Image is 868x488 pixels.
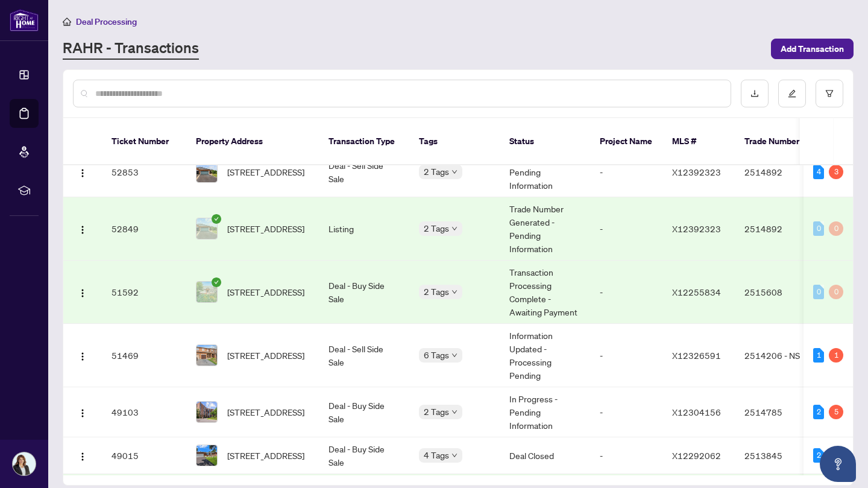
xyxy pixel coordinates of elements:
span: X12292062 [672,450,721,461]
span: 2 Tags [424,285,449,299]
span: 2 Tags [424,221,449,235]
td: 51469 [102,324,186,387]
div: 5 [829,405,843,419]
button: Open asap [820,446,856,482]
td: 51592 [102,261,186,324]
button: Add Transaction [771,39,854,59]
span: down [451,452,458,458]
span: filter [825,89,834,98]
img: thumbnail-img [197,162,217,182]
span: edit [788,89,796,98]
th: Status [500,118,590,165]
button: edit [778,80,806,107]
img: Profile Icon [13,452,36,475]
span: down [451,352,458,358]
img: Logo [78,288,87,298]
span: down [451,169,458,175]
td: Deal - Buy Side Sale [319,261,409,324]
img: thumbnail-img [197,282,217,302]
span: check-circle [212,214,221,224]
a: RAHR - Transactions [63,38,199,60]
td: Trade Number Generated - Pending Information [500,197,590,261]
td: 2513845 [735,437,819,474]
img: logo [10,9,39,31]
td: Deal - Buy Side Sale [319,437,409,474]
img: Logo [78,408,87,418]
button: Logo [73,282,92,302]
div: 2 [813,405,824,419]
td: Deal - Sell Side Sale [319,324,409,387]
td: 49103 [102,387,186,437]
div: 1 [829,348,843,363]
th: Property Address [186,118,319,165]
td: 2514892 [735,147,819,197]
span: [STREET_ADDRESS] [227,165,304,179]
button: Logo [73,402,92,422]
div: 0 [813,221,824,236]
span: [STREET_ADDRESS] [227,349,304,362]
img: Logo [78,225,87,235]
img: Logo [78,168,87,178]
td: Transaction Processing Complete - Awaiting Payment [500,261,590,324]
td: Deal - Sell Side Sale [319,147,409,197]
img: Logo [78,352,87,361]
button: download [741,80,769,107]
td: In Progress - Pending Information [500,387,590,437]
td: Deal Closed [500,437,590,474]
td: - [590,387,662,437]
span: [STREET_ADDRESS] [227,405,304,419]
td: 52853 [102,147,186,197]
th: Tags [409,118,500,165]
td: Deal - Buy Side Sale [319,387,409,437]
td: - [590,197,662,261]
span: [STREET_ADDRESS] [227,285,304,299]
button: Logo [73,219,92,238]
div: 1 [813,348,824,363]
td: Information Updated - Processing Pending [500,324,590,387]
div: 0 [813,285,824,299]
td: 2514785 [735,387,819,437]
td: - [590,261,662,324]
td: 2514206 - NS [735,324,819,387]
td: 52849 [102,197,186,261]
button: Logo [73,446,92,465]
th: Ticket Number [102,118,186,165]
button: Logo [73,346,92,365]
span: 2 Tags [424,405,449,419]
img: thumbnail-img [197,218,217,239]
td: - [590,437,662,474]
span: Add Transaction [781,39,844,59]
span: check-circle [212,277,221,287]
span: X12304156 [672,407,721,417]
th: Trade Number [735,118,819,165]
td: Listing [319,197,409,261]
span: 4 Tags [424,448,449,462]
span: down [451,289,458,295]
td: 49015 [102,437,186,474]
span: X12392323 [672,166,721,177]
img: thumbnail-img [197,345,217,366]
th: Transaction Type [319,118,409,165]
span: [STREET_ADDRESS] [227,222,304,235]
span: Deal Processing [76,16,137,27]
td: - [590,147,662,197]
span: [STREET_ADDRESS] [227,449,304,462]
div: 0 [829,221,843,236]
img: thumbnail-img [197,402,217,422]
span: home [63,17,71,26]
button: filter [816,80,843,107]
span: download [750,89,759,98]
img: Logo [78,452,87,461]
span: X12326591 [672,350,721,361]
span: down [451,409,458,415]
button: Logo [73,162,92,182]
div: 4 [813,165,824,179]
span: 2 Tags [424,165,449,179]
div: 2 [813,448,824,463]
span: X12392323 [672,223,721,234]
span: X12255834 [672,287,721,297]
th: MLS # [662,118,735,165]
th: Project Name [590,118,662,165]
span: 6 Tags [424,348,449,362]
span: down [451,226,458,232]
